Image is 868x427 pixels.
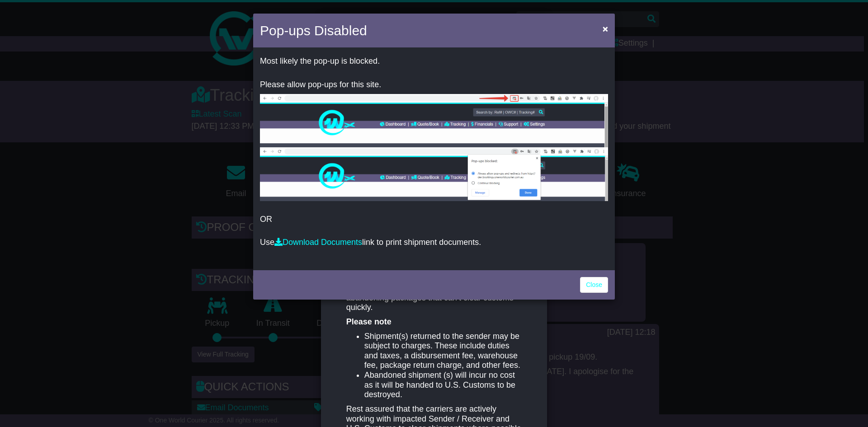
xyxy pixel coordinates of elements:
[260,147,608,201] img: allow-popup-2.png
[260,80,608,90] p: Please allow pop-ups for this site.
[260,238,608,248] p: Use link to print shipment documents.
[580,277,608,293] a: Close
[253,50,615,268] div: OR
[260,56,608,66] p: Most likely the pop-up is blocked.
[598,19,613,38] button: Close
[603,23,608,34] span: ×
[260,20,367,41] h4: Pop-ups Disabled
[274,238,362,247] a: Download Documents
[260,94,608,147] img: allow-popup-1.png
